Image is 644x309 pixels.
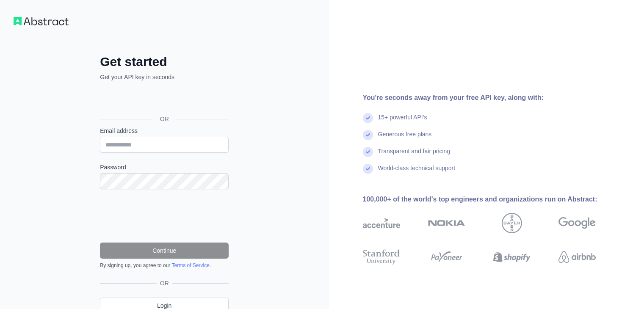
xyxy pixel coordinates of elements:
a: Terms of Service [171,262,209,268]
img: check mark [363,130,373,140]
div: You're seconds away from your free API key, along with: [363,93,623,103]
span: OR [157,279,172,287]
iframe: Sign in with Google Button [96,91,231,109]
iframe: reCAPTCHA [100,199,229,232]
img: check mark [363,164,373,174]
img: shopify [493,248,531,266]
div: Transparent and fair pricing [378,147,451,164]
label: Password [100,163,229,171]
img: nokia [428,213,465,233]
img: check mark [363,113,373,123]
img: check mark [363,147,373,157]
img: bayer [502,213,522,233]
img: airbnb [558,248,596,266]
h2: Get started [100,54,229,69]
img: google [558,213,596,233]
div: 15+ powerful API's [378,113,427,130]
div: By signing up, you agree to our . [100,262,229,269]
img: accenture [363,213,400,233]
img: stanford university [363,248,400,266]
span: OR [153,115,176,123]
p: Get your API key in seconds [100,73,229,81]
label: Email address [100,127,229,135]
img: Workflow [14,17,69,25]
div: 100,000+ of the world's top engineers and organizations run on Abstract: [363,194,623,204]
div: Generous free plans [378,130,432,147]
img: payoneer [428,248,465,266]
div: World-class technical support [378,164,456,181]
button: Continue [100,243,229,259]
